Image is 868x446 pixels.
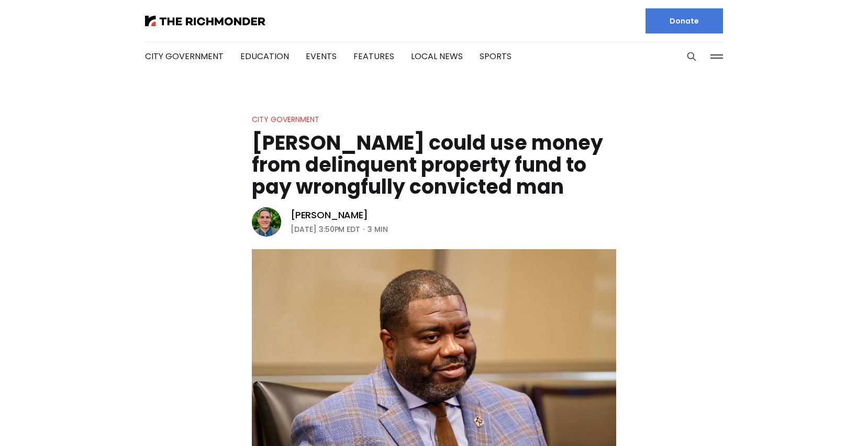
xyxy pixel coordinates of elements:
[411,50,463,62] a: Local News
[291,209,368,221] a: [PERSON_NAME]
[813,395,868,446] iframe: portal-trigger
[646,8,723,34] a: Donate
[145,16,265,26] img: The Richmonder
[252,114,319,125] a: City Government
[252,132,616,198] h1: [PERSON_NAME] could use money from delinquent property fund to pay wrongfully convicted man
[353,50,394,62] a: Features
[480,50,511,62] a: Sports
[368,223,388,236] span: 3 min
[240,50,289,62] a: Education
[145,50,224,62] a: City Government
[252,207,281,237] img: Graham Moomaw
[306,50,337,62] a: Events
[684,49,699,64] button: Search this site
[291,223,360,236] time: [DATE] 3:50PM EDT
